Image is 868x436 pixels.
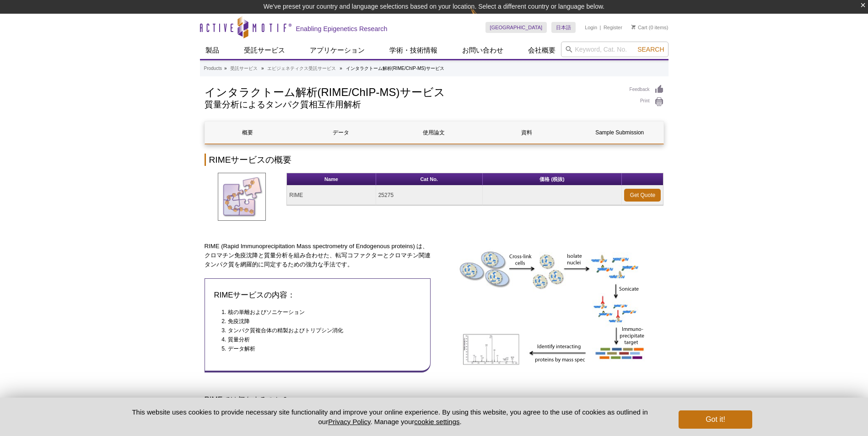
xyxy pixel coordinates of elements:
a: Login [585,24,597,31]
img: Change Here [470,7,495,28]
a: 日本語 [551,22,576,33]
a: 受託サービス [230,64,258,73]
button: cookie settings [414,418,459,425]
th: Cat No. [376,173,483,186]
a: 資料 [484,122,570,144]
a: 受託サービス [238,42,291,59]
button: Search [635,45,667,53]
a: Sample Submission [577,122,663,144]
a: 概要 [205,122,291,144]
a: Products [204,64,222,73]
li: データ解析 [228,344,413,353]
a: エピジェネティクス受託サービス [267,64,336,73]
td: RIME [287,186,376,205]
li: インタラクトーム解析(RIME/ChIP-MS)サービス [346,66,444,71]
li: » [340,66,342,71]
th: 価格 (税抜) [483,173,622,186]
h2: 質量分析によるタンパク質相互作用解析 [205,101,620,109]
li: » [261,66,264,71]
a: アプリケーション [304,42,370,59]
a: 使用論文 [391,122,477,144]
a: Feedback [630,85,664,95]
img: RIME Service [218,173,266,221]
a: Privacy Policy [328,418,370,425]
a: Register [604,24,622,31]
li: タンパク質複合体の精製およびトリプシン消化 [228,326,413,335]
button: Got it! [679,410,752,429]
h2: Enabling Epigenetics Research [296,25,388,33]
span: Search [637,46,664,53]
h3: RIMEでは何をするのか？ [205,394,664,405]
a: Cart [631,24,647,31]
a: お問い合わせ [457,42,509,59]
li: (0 items) [631,22,669,33]
a: [GEOGRAPHIC_DATA] [485,22,547,33]
a: 会社概要 [523,42,561,59]
a: Get Quote [624,189,661,202]
li: 核の単離およびソニケーション [228,308,413,317]
a: 学術・技術情報 [384,42,443,59]
td: 25275 [376,186,483,205]
h1: インタラクトーム解析(RIME/ChIP-MS)サービス [205,85,620,98]
h3: RIMEサービスの内容： [214,290,421,301]
input: Keyword, Cat. No. [561,42,669,57]
p: This website uses cookies to provide necessary site functionality and improve your online experie... [116,407,664,426]
a: Print [630,97,664,107]
li: » [224,66,227,71]
th: Name [287,173,376,186]
h2: RIMEサービスの概要 [205,154,664,166]
img: RIME Method [453,242,648,378]
p: RIME (Rapid Immunoprecipitation Mass spectrometry of Endogenous proteins) は、クロマチン免疫沈降と質量分析を組み合わせた... [205,242,431,269]
a: 製品 [200,42,225,59]
li: 免疫沈降 [228,317,413,326]
img: Your Cart [631,25,636,29]
li: | [600,22,601,33]
li: 質量分析 [228,335,413,344]
a: データ [298,122,384,144]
